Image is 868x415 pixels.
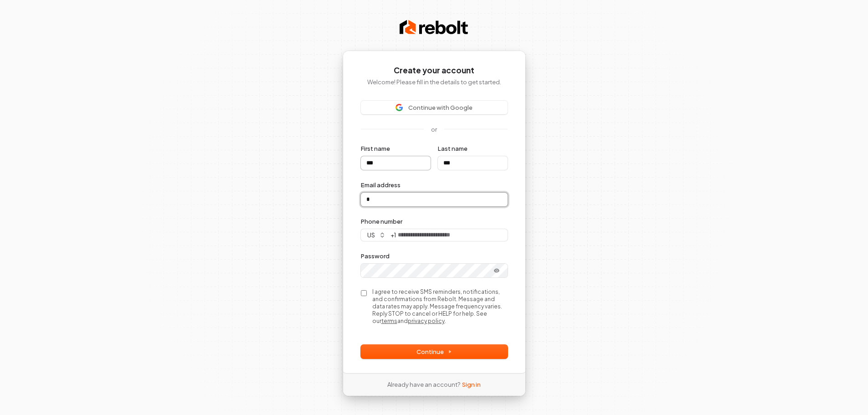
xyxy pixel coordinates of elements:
button: Sign in with GoogleContinue with Google [361,101,508,114]
a: Sign in [462,380,481,389]
label: First name [361,144,390,153]
a: terms [381,318,397,324]
label: Password [361,252,390,260]
label: Phone number [361,217,402,225]
button: us [361,229,390,241]
button: Continue [361,345,508,359]
label: I agree to receive SMS reminders, notifications, and confirmations from Rebolt. Message and data ... [372,288,508,325]
img: Sign in with Google [395,104,403,111]
label: Last name [438,144,467,153]
span: Continue [416,348,452,356]
span: Continue with Google [408,103,473,112]
img: Rebolt Logo [400,18,468,36]
a: privacy policy [408,318,445,324]
h1: Create your account [361,65,508,76]
label: Email address [361,181,401,189]
button: Show password [488,265,506,276]
p: or [431,125,437,133]
p: Welcome! Please fill in the details to get started. [361,78,508,86]
span: Already have an account? [387,380,460,389]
